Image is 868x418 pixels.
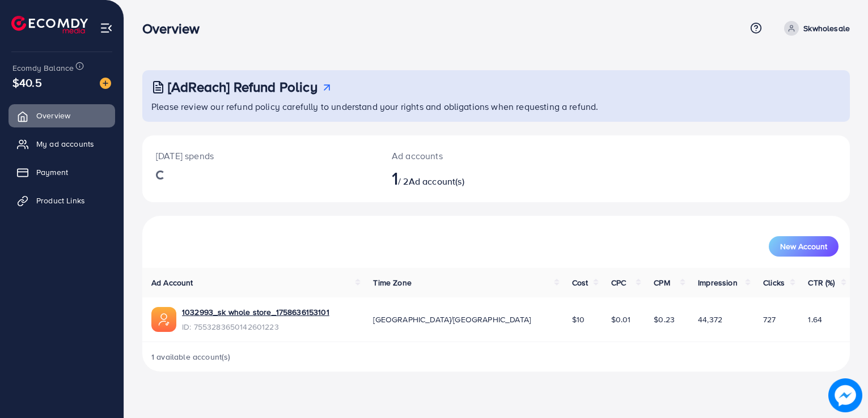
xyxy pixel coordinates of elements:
[611,314,631,325] span: $0.01
[572,314,585,325] span: $10
[780,242,827,250] span: New Account
[828,378,862,412] img: image
[373,277,411,288] span: Time Zone
[780,21,850,36] a: Skwholesale
[182,321,329,332] span: ID: 7553283650142601223
[409,175,464,187] span: Ad account(s)
[763,277,785,288] span: Clicks
[100,22,113,35] img: menu
[392,165,398,191] span: 1
[12,74,42,91] span: $40.5
[373,314,531,325] span: [GEOGRAPHIC_DATA]/[GEOGRAPHIC_DATA]
[151,100,843,113] p: Please review our refund policy carefully to understand your rights and obligations when requesti...
[654,277,670,288] span: CPM
[698,314,722,325] span: 44,372
[168,79,317,95] h3: [AdReach] Refund Policy
[36,195,85,206] span: Product Links
[654,314,675,325] span: $0.23
[151,277,193,288] span: Ad Account
[9,133,115,155] a: My ad accounts
[36,167,68,178] span: Payment
[808,314,822,325] span: 1.64
[572,277,588,288] span: Cost
[392,149,541,163] p: Ad accounts
[803,22,850,35] p: Skwholesale
[100,78,111,89] img: image
[12,62,74,74] span: Ecomdy Balance
[808,277,835,288] span: CTR (%)
[698,277,738,288] span: Impression
[151,307,176,332] img: ic-ads-acc.e4c84228.svg
[763,314,776,325] span: 727
[9,104,115,127] a: Overview
[151,351,231,362] span: 1 available account(s)
[156,149,365,163] p: [DATE] spends
[769,236,839,257] button: New Account
[142,20,209,37] h3: Overview
[182,306,329,318] a: 1032993_sk whole store_1758636153101
[9,161,115,184] a: Payment
[36,138,94,150] span: My ad accounts
[11,16,88,33] img: logo
[392,167,541,189] h2: / 2
[36,110,70,121] span: Overview
[611,277,626,288] span: CPC
[9,189,115,212] a: Product Links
